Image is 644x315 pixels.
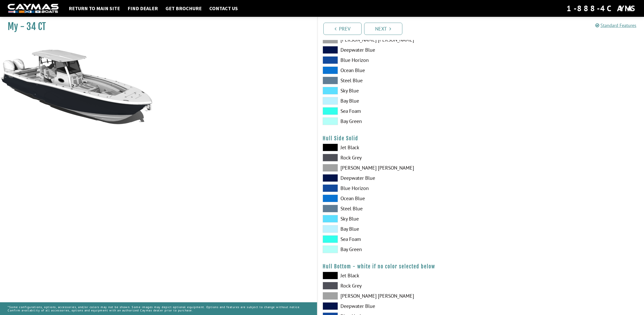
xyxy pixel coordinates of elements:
label: Sea Foam [323,235,476,243]
a: Standard Features [595,22,636,28]
h4: Hull Bottom - white if no color selected below [323,263,639,270]
a: Get Brochure [163,5,204,12]
label: Rock Grey [323,282,476,290]
label: Bay Green [323,245,476,253]
h1: My - 34 CT [8,21,304,32]
label: Ocean Blue [323,195,476,202]
a: Next [364,23,402,35]
div: 1-888-4CAYMAS [567,3,636,14]
label: Steel Blue [323,77,476,84]
a: Prev [323,23,362,35]
a: Contact Us [207,5,240,12]
label: Deepwater Blue [323,174,476,182]
label: Bay Green [323,117,476,125]
label: Deepwater Blue [323,46,476,54]
label: Deepwater Blue [323,302,476,310]
label: Blue Horizon [323,184,476,192]
p: *Some configurations, options, accessories, and/or colors may not be shown. Some images may depic... [8,303,309,314]
label: Bay Blue [323,225,476,233]
label: Sea Foam [323,107,476,115]
label: Jet Black [323,272,476,279]
img: white-logo-c9c8dbefe5ff5ceceb0f0178aa75bf4bb51f6bca0971e226c86eb53dfe498488.png [8,4,59,13]
label: Blue Horizon [323,56,476,64]
label: Bay Blue [323,97,476,105]
label: Sky Blue [323,215,476,223]
label: Rock Grey [323,154,476,161]
label: Jet Black [323,144,476,151]
label: [PERSON_NAME] [PERSON_NAME] [323,292,476,300]
label: [PERSON_NAME] [PERSON_NAME] [323,164,476,172]
a: Find Dealer [125,5,160,12]
label: Steel Blue [323,205,476,212]
a: Return to main site [66,5,122,12]
label: Ocean Blue [323,66,476,74]
h4: Hull Side Solid [323,135,639,142]
label: Sky Blue [323,87,476,94]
